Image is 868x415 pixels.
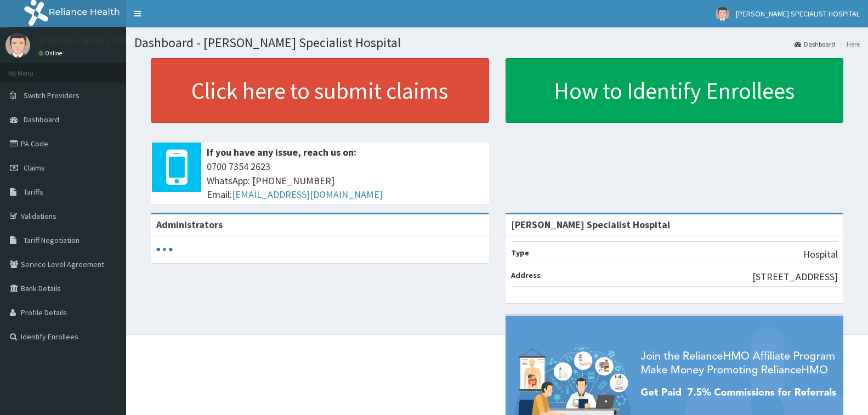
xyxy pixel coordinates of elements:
a: Click here to submit claims [151,58,489,123]
li: Here [836,39,860,49]
img: User Image [5,33,30,58]
h1: Dashboard - [PERSON_NAME] Specialist Hospital [134,36,860,50]
a: [EMAIL_ADDRESS][DOMAIN_NAME] [232,188,383,201]
b: Type [511,248,529,258]
svg: audio-loading [156,241,173,258]
b: Address [511,270,541,280]
span: Tariff Negotiation [24,235,80,245]
p: [PERSON_NAME] SPECIALIST HOSPITAL [38,36,206,46]
a: Online [38,49,65,57]
span: 0700 7354 2623 WhatsApp: [PHONE_NUMBER] Email: [207,160,484,202]
a: How to Identify Enrollees [506,58,844,123]
span: [PERSON_NAME] SPECIALIST HOSPITAL [736,9,860,19]
img: User Image [716,7,729,21]
span: Switch Providers [24,90,80,100]
a: Dashboard [795,39,835,49]
p: [STREET_ADDRESS] [752,270,838,284]
span: Dashboard [24,115,59,124]
strong: [PERSON_NAME] Specialist Hospital [511,218,670,231]
p: Hospital [803,247,838,261]
span: Tariffs [24,187,43,197]
b: Administrators [156,218,223,231]
span: Claims [24,163,45,173]
b: If you have any issue, reach us on: [207,146,356,158]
